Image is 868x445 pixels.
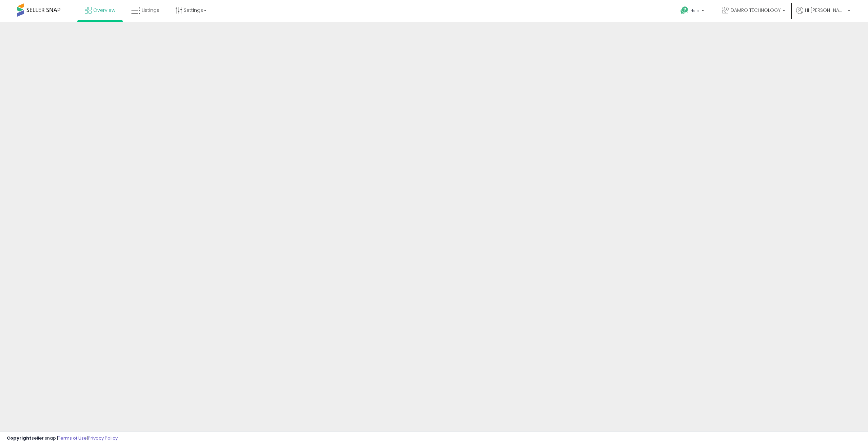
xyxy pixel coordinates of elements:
[805,7,846,14] span: Hi [PERSON_NAME]
[675,1,711,22] a: Help
[142,7,159,14] span: Listings
[731,7,781,14] span: DAMRO TECHNOLOGY
[93,7,115,14] span: Overview
[796,7,850,22] a: Hi [PERSON_NAME]
[690,8,699,14] span: Help
[680,6,689,15] i: Get Help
